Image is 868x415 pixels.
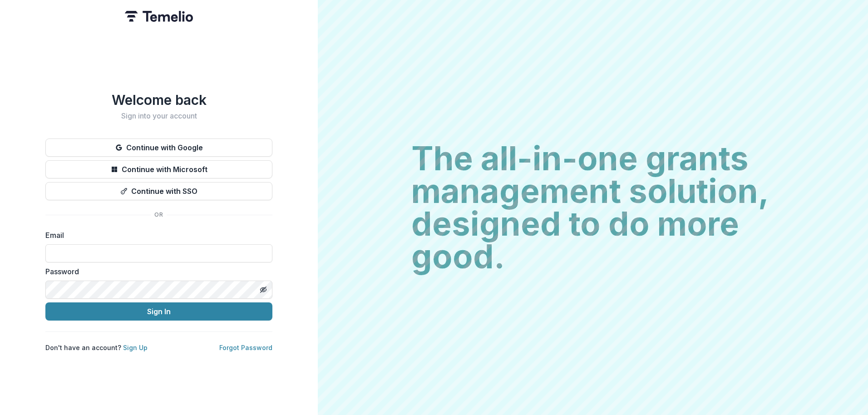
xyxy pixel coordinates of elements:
label: Password [45,266,267,277]
button: Toggle password visibility [256,282,271,297]
h1: Welcome back [45,92,272,108]
a: Sign Up [123,344,148,351]
h2: Sign into your account [45,112,272,120]
button: Continue with Microsoft [45,160,272,178]
img: Temelio [125,11,193,22]
p: Don't have an account? [45,343,148,352]
button: Sign In [45,302,272,321]
label: Email [45,230,267,241]
a: Forgot Password [219,344,272,351]
button: Continue with SSO [45,182,272,200]
button: Continue with Google [45,138,272,157]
